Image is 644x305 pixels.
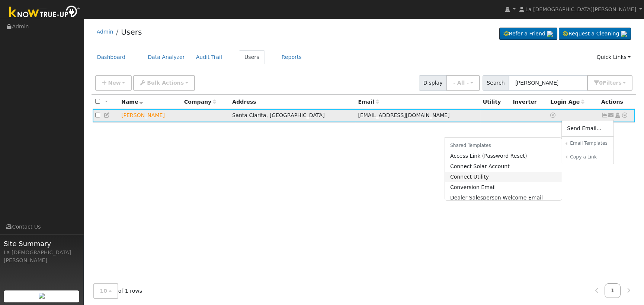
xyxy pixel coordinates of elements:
span: Name [121,99,143,105]
span: Bulk Actions [147,80,184,86]
span: Days since last login [550,99,584,105]
img: retrieve [39,293,45,299]
a: Edit User [104,112,110,118]
a: Email Templates [567,139,613,148]
a: 1 [605,283,621,298]
div: Utility [483,98,508,106]
h6: Copy a Link [570,154,608,160]
div: Address [232,98,353,106]
input: Search [509,75,587,91]
a: Reports [276,50,307,64]
span: Site Summary [4,239,80,249]
span: New [108,80,121,86]
span: 10 [100,288,108,294]
button: 10 [93,283,118,299]
h6: Email Templates [570,141,608,146]
a: jh1429@yahoo.com [608,111,615,119]
button: Bulk Actions [133,75,195,91]
a: Quick Links [591,50,636,64]
span: La [DEMOGRAPHIC_DATA][PERSON_NAME] [525,6,636,12]
div: La [DEMOGRAPHIC_DATA][PERSON_NAME] [4,249,80,264]
a: Connect Utility [445,172,562,182]
h6: Shared Templates [445,140,562,151]
img: retrieve [547,31,553,37]
a: Send Email... [562,123,613,133]
div: Actions [601,98,632,106]
a: Dashboard [92,50,131,64]
span: s [618,80,621,86]
span: of 1 rows [93,283,142,299]
a: Copy a Link [567,153,613,161]
a: Other actions [621,111,628,119]
td: Lead [119,109,182,123]
a: Request a Cleaning [559,28,631,40]
a: Users [121,28,142,37]
a: Users [239,50,265,64]
a: Login As [614,112,621,118]
span: Display [419,75,447,91]
a: No login access [550,112,557,118]
a: Audit Trail [190,50,228,64]
a: Data Analyzer [142,50,190,64]
img: retrieve [621,31,627,37]
a: Conversion Email [445,182,562,193]
div: Inverter [513,98,545,106]
span: Search [483,75,509,91]
button: 0Filters [587,75,632,91]
a: Admin [97,29,113,35]
a: Connect Solar Account [445,161,562,172]
span: Company name [184,99,216,105]
img: Know True-Up [6,4,84,21]
a: Refer a Friend [499,28,557,40]
a: Not connected [601,112,608,118]
td: Santa Clarita, [GEOGRAPHIC_DATA] [230,109,355,123]
span: Filter [603,80,622,86]
button: New [95,75,132,91]
span: Email [358,99,379,105]
a: Access Link (Password Reset) [445,151,562,161]
a: Dealer Salesperson Welcome Email [445,193,562,203]
span: [EMAIL_ADDRESS][DOMAIN_NAME] [358,112,449,118]
button: - All - [446,75,480,91]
